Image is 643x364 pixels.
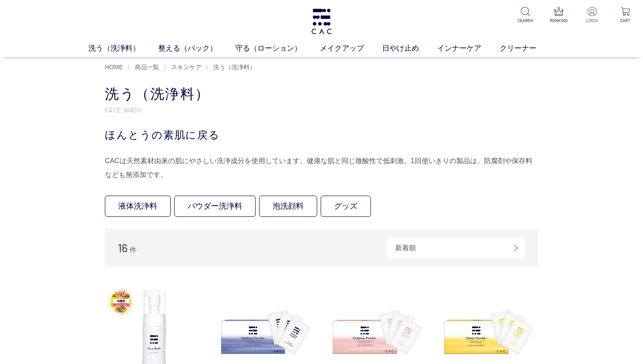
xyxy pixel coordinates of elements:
a: RANKING [548,7,569,24]
a: 洗う（洗浄料） [211,64,256,71]
span: 商品一覧 [135,64,159,71]
a: 日やけ止め [382,43,437,54]
a: 守る（ローション） [235,43,320,54]
h1: 洗う（洗浄料） [105,85,538,103]
p: CART [615,17,636,24]
p: LOGIN [581,17,603,24]
li: 〉 [205,63,258,71]
a: LOGIN [581,7,603,24]
a: CART [615,7,636,24]
div: CACは天然素材由来の肌にやさしい洗浄成分を使用しています。健康な肌と同じ微酸性で低刺激。1回使いきりの製品は、防腐剤や保存料なども無添加です。 [105,154,538,182]
a: メイクアップ [320,43,382,54]
a: 商品一覧 [133,64,159,71]
div: 新着順 [386,238,525,258]
a: 泡洗顔料 [259,196,317,217]
img: logo [310,9,333,34]
a: スキンケア [169,64,201,71]
a: 液体洗浄料 [105,196,171,217]
span: 洗う（洗浄料） [213,64,256,71]
a: インナーケア [437,43,500,54]
p: RANKING [548,17,569,24]
a: クリーナー [500,43,555,54]
li: 〉 [163,63,204,71]
a: 整える（パック） [158,43,235,54]
span: 件 [130,246,136,254]
li: 〉 [127,63,161,71]
a: グッズ [321,196,371,217]
div: ほんとうの素肌に戻る [105,127,538,143]
span: スキンケア [171,64,201,71]
a: HOME [105,64,123,71]
p: FACE WASH [105,105,538,114]
p: SEARCH [515,17,536,24]
span: 16 [118,241,128,254]
a: パウダー洗浄料 [174,196,256,217]
a: SEARCH [515,7,536,24]
a: 洗う（洗浄料） [88,43,158,54]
